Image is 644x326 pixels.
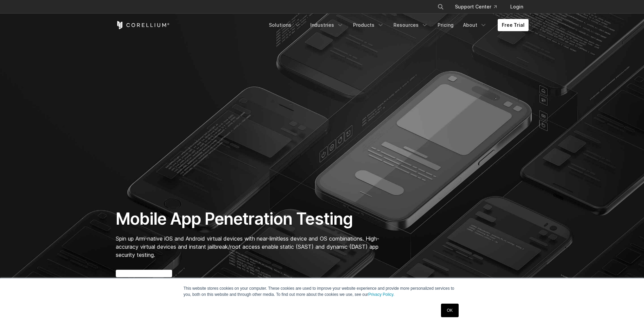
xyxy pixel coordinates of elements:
[368,292,394,297] a: Privacy Policy.
[116,209,386,229] h1: Mobile App Penetration Testing
[449,1,502,13] a: Support Center
[306,19,348,31] a: Industries
[116,235,379,258] span: Spin up Arm-native iOS and Android virtual devices with near-limitless device and OS combinations...
[459,19,491,31] a: About
[435,1,447,13] button: Search
[265,19,305,31] a: Solutions
[389,19,432,31] a: Resources
[434,19,458,31] a: Pricing
[429,1,529,13] div: Navigation Menu
[184,285,461,298] p: This website stores cookies on your computer. These cookies are used to improve your website expe...
[505,1,529,13] a: Login
[349,19,388,31] a: Products
[116,21,170,29] a: Corellium Home
[498,19,529,31] a: Free Trial
[441,304,458,317] a: OK
[265,19,529,31] div: Navigation Menu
